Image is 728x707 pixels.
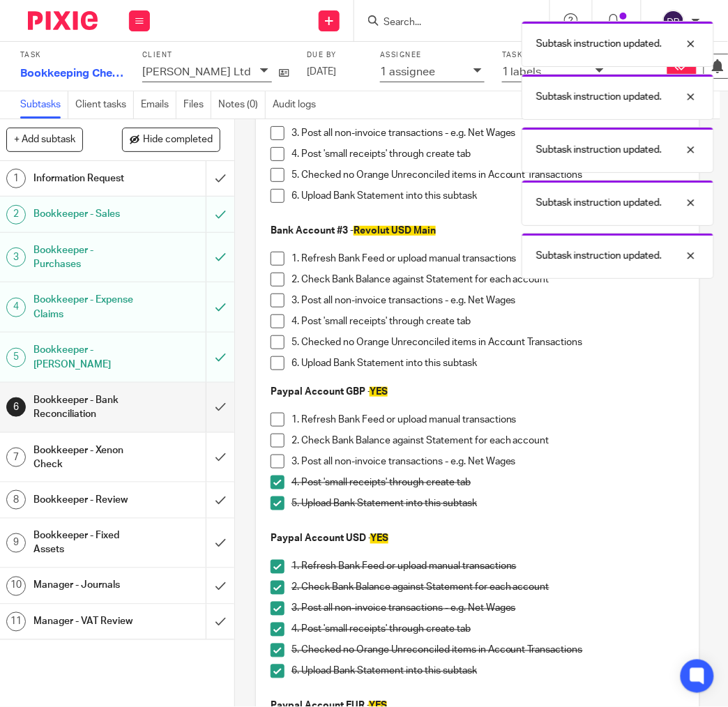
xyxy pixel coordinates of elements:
[6,248,26,267] div: 3
[6,348,26,367] div: 5
[271,226,436,236] strong: Bank Account #3 -
[143,135,213,146] span: Hide completed
[307,51,363,60] label: Due by
[291,602,685,616] p: 3. Post all non-invoice transactions - e.g. Net Wages
[536,143,662,157] p: Subtask instruction updated.
[6,298,26,317] div: 4
[33,168,139,189] h1: Information Request
[33,390,139,425] h1: Bookkeeper - Bank Reconciliation
[291,644,685,657] p: 5. Checked no Orange Unreconciled items in Account Transactions
[33,489,139,510] h1: Bookkeeper - Review
[354,226,436,236] span: Revolut USD Main
[271,534,388,544] strong: Paypal Account USD -
[291,189,685,203] p: 6. Upload Bank Statement into this subtask
[291,168,685,182] p: 5. Checked no Orange Unreconciled items in Account Transactions
[75,91,134,119] a: Client tasks
[273,91,323,119] a: Audit logs
[370,387,388,397] span: YES
[33,526,139,561] h1: Bookkeeper - Fixed Assets
[33,240,139,275] h1: Bookkeeper - Purchases
[291,314,685,328] p: 4. Post 'small receipts' through create tab
[6,612,26,632] div: 11
[536,37,662,51] p: Subtask instruction updated.
[291,273,685,287] p: 2. Check Bank Balance against Statement for each account
[6,128,83,151] button: + Add subtask
[291,294,685,307] p: 3. Post all non-invoice transactions - e.g. Net Wages
[6,397,26,417] div: 6
[370,534,388,544] span: YES
[536,196,662,210] p: Subtask instruction updated.
[6,577,26,596] div: 10
[291,664,685,678] p: 6. Upload Bank Statement into this subtask
[291,581,685,595] p: 2. Check Bank Balance against Statement for each account
[536,249,662,263] p: Subtask instruction updated.
[291,356,685,370] p: 6. Upload Bank Statement into this subtask
[291,434,685,448] p: 2. Check Bank Balance against Statement for each account
[291,413,685,427] p: 1. Refresh Bank Feed or upload manual transactions
[291,335,685,349] p: 5. Checked no Orange Unreconciled items in Account Transactions
[20,51,125,60] label: Task
[141,91,176,119] a: Emails
[271,387,388,397] strong: Paypal Account GBP -
[291,623,685,637] p: 4. Post 'small receipts' through create tab
[33,340,139,375] h1: Bookkeeper - [PERSON_NAME]
[291,252,685,266] p: 1. Refresh Bank Feed or upload manual transactions
[33,204,139,225] h1: Bookkeeper - Sales
[291,126,685,140] p: 3. Post all non-invoice transactions - e.g. Net Wages
[291,147,685,161] p: 4. Post 'small receipts' through create tab
[142,66,251,78] p: [PERSON_NAME] Ltd
[6,533,26,553] div: 9
[6,205,26,225] div: 2
[33,289,139,325] h1: Bookkeeper - Expense Claims
[6,169,26,188] div: 1
[291,455,685,469] p: 3. Post all non-invoice transactions - e.g. Net Wages
[536,90,662,104] p: Subtask instruction updated.
[291,476,685,489] p: 4. Post 'small receipts' through create tab
[183,91,211,119] a: Files
[6,490,26,510] div: 8
[33,575,139,596] h1: Manager - Journals
[218,91,266,119] a: Notes (0)
[662,10,685,32] img: svg%3E
[33,611,139,632] h1: Manager - VAT Review
[307,67,336,77] span: [DATE]
[6,448,26,467] div: 7
[20,91,68,119] a: Subtasks
[33,440,139,476] h1: Bookkeeper - Xenon Check
[142,51,289,60] label: Client
[122,128,220,151] button: Hide completed
[291,496,685,510] p: 5. Upload Bank Statement into this subtask
[28,11,98,30] img: Pixie
[291,560,685,574] p: 1. Refresh Bank Feed or upload manual transactions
